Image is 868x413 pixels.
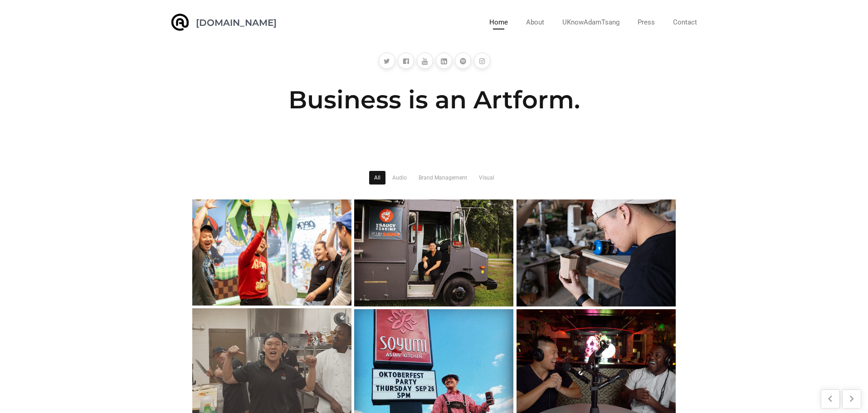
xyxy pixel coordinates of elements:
a: About [526,15,544,29]
a: UKnowAdamTsang [562,15,619,29]
a: [DOMAIN_NAME] [196,18,277,27]
a: Contact [673,15,697,29]
a: Audio [387,171,412,185]
a: Brand Management [414,171,472,185]
img: image [171,13,189,31]
a: Home [489,15,508,29]
a: All [369,171,385,185]
h2: Business is an Artform. [194,82,674,118]
a: Press [638,15,655,29]
a: Visual [474,171,499,185]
